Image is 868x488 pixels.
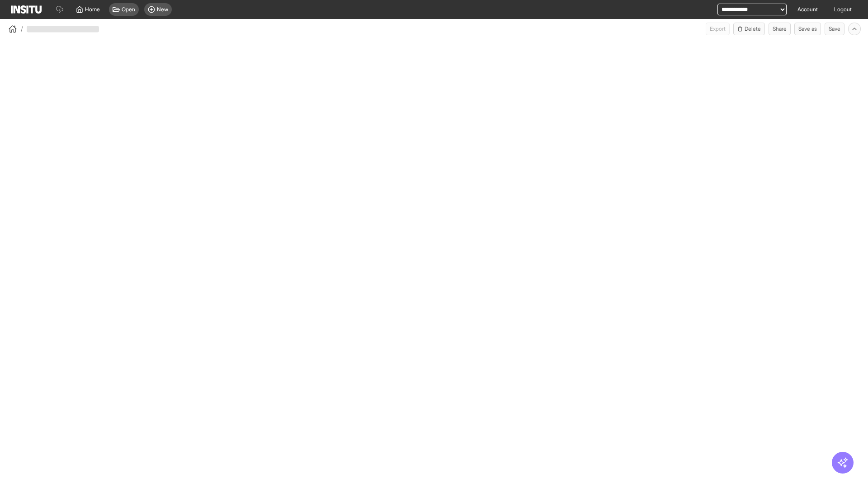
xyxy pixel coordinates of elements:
[85,6,100,13] span: Home
[825,23,844,35] button: Save
[122,6,135,13] span: Open
[733,23,765,35] button: Delete
[7,23,23,34] button: /
[769,23,791,35] button: Share
[706,23,730,35] button: Export
[706,23,730,35] span: Can currently only export from Insights reports.
[157,6,168,13] span: New
[21,24,23,33] span: /
[794,23,821,35] button: Save as
[11,5,42,14] img: Logo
